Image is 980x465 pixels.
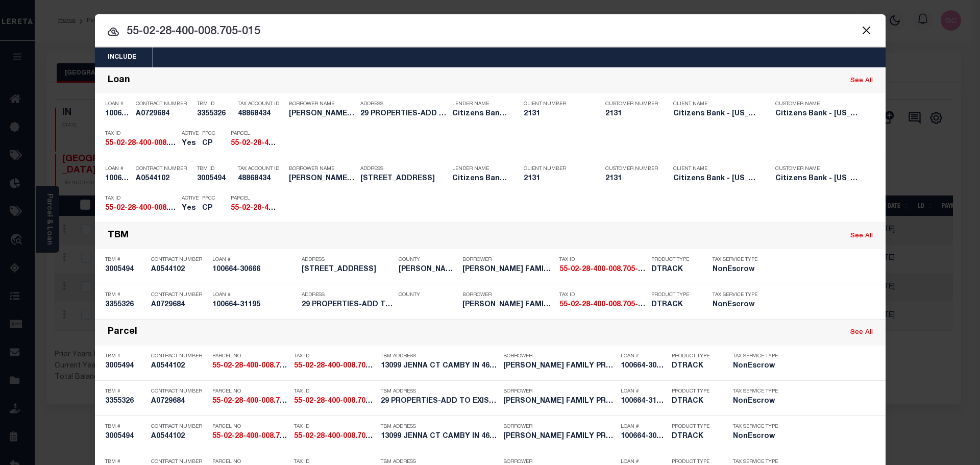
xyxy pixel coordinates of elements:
[503,397,616,406] h5: DORMAN FAMILY PROPERTIES LLC
[95,47,149,67] button: Include
[105,175,131,183] h5: 100664-30666
[673,166,760,172] p: Client Name
[605,101,658,107] p: Customer Number
[105,301,146,309] h5: 3355326
[294,397,376,406] h5: 55-02-28-400-008.705-015
[775,166,862,172] p: Customer Name
[673,110,760,118] h5: Citizens Bank - Indiana
[182,195,199,202] p: Active
[212,424,289,430] p: Parcel No
[105,139,177,148] h5: 55-02-28-400-008.705-015
[136,110,192,118] h5: A0729684
[197,110,233,118] h5: 3355326
[294,432,376,441] h5: 55-02-28-400-008.705-015
[559,292,646,298] p: Tax ID
[621,432,667,441] h5: 100664-30666
[651,301,697,309] h5: DTRACK
[673,101,760,107] p: Client Name
[294,459,376,465] p: Tax ID
[231,195,277,202] p: Parcel
[105,353,146,359] p: TBM #
[151,301,207,309] h5: A0729684
[733,459,779,465] p: Tax Service Type
[733,432,779,441] h5: NonEscrow
[672,353,718,359] p: Product Type
[212,433,303,440] strong: 55-02-28-400-008.705-015
[289,110,355,118] h5: DORMAN FAMILY PROPERTIES LLC
[212,362,303,370] strong: 55-02-28-400-008.705-015
[182,131,199,137] p: Active
[775,101,862,107] p: Customer Name
[621,388,667,395] p: Loan #
[238,101,284,107] p: Tax Account ID
[302,265,394,274] h5: 13099 JENNA CT
[151,292,207,298] p: Contract Number
[452,101,508,107] p: Lender Name
[302,301,394,309] h5: 29 PROPERTIES-ADD TO EXISTING A...
[462,292,554,298] p: Borrower
[733,353,779,359] p: Tax Service Type
[95,23,886,41] input: Start typing...
[105,362,146,371] h5: 3005494
[733,424,779,430] p: Tax Service Type
[108,75,130,87] div: Loan
[231,204,277,213] h5: 55-02-28-400-008.705-015
[182,204,197,213] h5: Yes
[672,424,718,430] p: Product Type
[713,257,764,263] p: Tax Service Type
[212,301,297,309] h5: 100664-31195
[559,257,646,263] p: Tax ID
[605,175,656,183] h5: 2131
[850,233,873,239] a: See All
[202,204,215,213] h5: CP
[151,265,207,274] h5: A0544102
[202,139,215,148] h5: CP
[105,131,177,137] p: Tax ID
[105,101,131,107] p: Loan #
[212,292,297,298] p: Loan #
[212,388,289,395] p: Parcel No
[136,166,192,172] p: Contract Number
[672,459,718,465] p: Product Type
[231,139,277,148] h5: 55-02-28-400-008.705-015
[672,397,718,406] h5: DTRACK
[182,139,197,148] h5: Yes
[399,257,457,263] p: County
[524,101,590,107] p: Client Number
[151,362,207,371] h5: A0544102
[238,110,284,118] h5: 48868434
[105,424,146,430] p: TBM #
[651,257,697,263] p: Product Type
[105,195,177,202] p: Tax ID
[381,459,498,465] p: TBM Address
[294,353,376,359] p: Tax ID
[559,301,650,308] strong: 55-02-28-400-008.705-015
[212,265,297,274] h5: 100664-30666
[289,101,355,107] p: Borrower Name
[212,362,289,371] h5: 55-02-28-400-008.705-015
[503,353,616,359] p: Borrower
[108,327,137,338] div: Parcel
[381,388,498,395] p: TBM Address
[524,175,590,183] h5: 2131
[850,78,873,84] a: See All
[672,388,718,395] p: Product Type
[651,265,697,274] h5: DTRACK
[105,459,146,465] p: TBM #
[559,266,650,273] strong: 55-02-28-400-008.705-015
[524,110,590,118] h5: 2131
[503,459,616,465] p: Borrower
[105,204,177,213] h5: 55-02-28-400-008.705-015
[360,110,447,118] h5: 29 PROPERTIES-ADD TO EXISTING A...
[621,353,667,359] p: Loan #
[360,175,447,183] h5: 13099 N JENNA CT CAMBY IN 46113
[503,362,616,371] h5: DORMAN FAMILY PROPERTIES LLC
[151,388,207,395] p: Contract Number
[381,432,498,441] h5: 13099 JENNA CT CAMBY IN 46113-8020
[294,433,385,440] strong: 55-02-28-400-008.705-015
[621,424,667,430] p: Loan #
[212,353,289,359] p: Parcel No
[212,257,297,263] p: Loan #
[238,166,284,172] p: Tax Account ID
[151,432,207,441] h5: A0544102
